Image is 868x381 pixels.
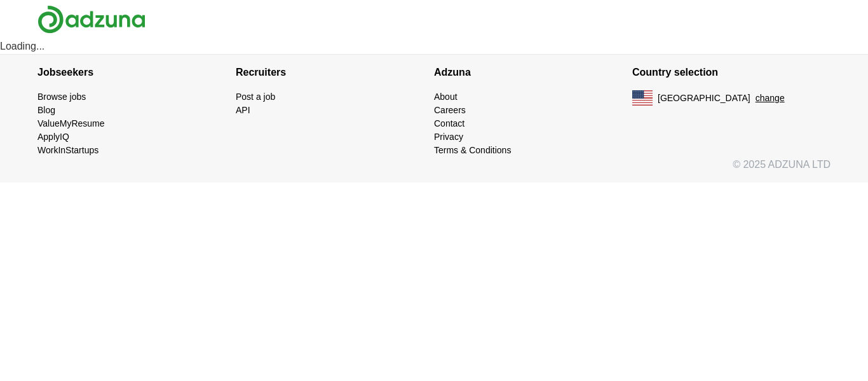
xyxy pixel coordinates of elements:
a: ValueMyResume [37,118,105,128]
button: change [756,92,785,105]
a: Post a job [236,92,275,102]
div: © 2025 ADZUNA LTD [27,157,841,183]
a: WorkInStartups [37,145,98,155]
a: Terms & Conditions [434,145,511,155]
a: About [434,92,458,102]
a: Contact [434,118,465,128]
a: Careers [434,105,466,115]
h4: Country selection [632,55,831,90]
a: Browse jobs [37,92,86,102]
a: API [236,105,250,115]
a: ApplyIQ [37,132,69,142]
span: [GEOGRAPHIC_DATA] [658,92,750,105]
a: Privacy [434,132,463,142]
a: Blog [37,105,55,115]
img: Adzuna logo [37,5,146,34]
img: US flag [632,90,653,106]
